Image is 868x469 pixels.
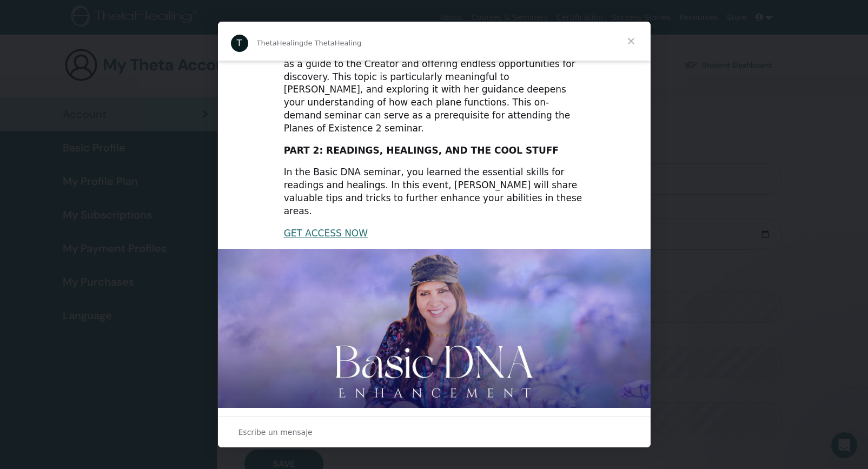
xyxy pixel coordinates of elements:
div: Profile image for ThetaHealing [231,35,248,52]
div: The Planes of Existence are is the heart of ThetaHealing, acting as a guide to the Creator and of... [284,45,585,135]
div: In the Basic DNA seminar, you learned the essential skills for readings and healings. In this eve... [284,166,585,217]
b: PART 2: READINGS, HEALINGS, AND THE COOL STUFF [284,145,559,156]
a: GET ACCESS NOW [284,228,368,239]
span: ThetaHealing [257,39,304,47]
span: de ThetaHealing [303,39,361,47]
span: Cerrar [612,22,651,61]
div: Abrir conversación y responder [218,417,651,447]
span: Escribe un mensaje [238,425,313,439]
